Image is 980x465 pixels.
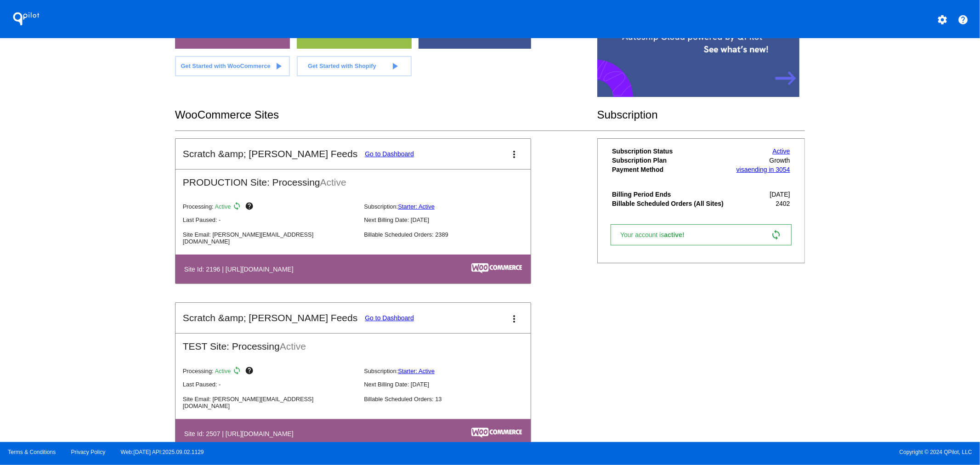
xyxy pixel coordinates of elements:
[232,366,244,377] mat-icon: sync
[471,428,522,438] img: c53aa0e5-ae75-48aa-9bee-956650975ee5
[183,396,357,409] p: Site Email: [PERSON_NAME][EMAIL_ADDRESS][DOMAIN_NAME]
[308,62,376,69] span: Get Started with Shopify
[183,216,357,223] p: Last Paused: -
[776,200,790,207] span: 2402
[364,203,538,210] p: Subscription:
[498,449,972,455] span: Copyright © 2024 QPilot, LLC
[176,170,531,188] h2: PRODUCTION Site: Processing
[183,312,357,323] h2: Scratch &amp; [PERSON_NAME] Feeds
[937,14,948,25] mat-icon: settings
[273,61,284,72] mat-icon: play_arrow
[183,148,357,159] h2: Scratch &amp; [PERSON_NAME] Feeds
[771,229,782,240] mat-icon: sync
[611,224,791,245] a: Your account isactive! sync
[364,396,538,403] p: Billable Scheduled Orders: 13
[184,266,298,273] h4: Site Id: 2196 | [URL][DOMAIN_NAME]
[8,10,45,28] h1: QPilot
[664,231,689,238] span: active!
[364,368,538,374] p: Subscription:
[597,108,805,121] h2: Subscription
[398,368,435,374] a: Starter: Active
[770,191,790,198] span: [DATE]
[612,156,731,164] th: Subscription Plan
[71,449,106,455] a: Privacy Policy
[121,449,204,455] a: Web:[DATE] API:2025.09.02.1129
[736,166,748,173] span: visa
[232,202,244,213] mat-icon: sync
[175,56,290,76] a: Get Started with WooCommerce
[612,190,731,198] th: Billing Period Ends
[398,203,435,210] a: Starter: Active
[736,166,790,173] a: visaending in 3054
[773,147,790,155] a: Active
[320,177,346,187] span: Active
[365,314,414,322] a: Go to Dashboard
[509,313,520,324] mat-icon: more_vert
[175,108,597,121] h2: WooCommerce Sites
[612,147,731,155] th: Subscription Status
[183,202,357,213] p: Processing:
[297,56,412,76] a: Get Started with Shopify
[509,149,520,160] mat-icon: more_vert
[184,430,298,437] h4: Site Id: 2507 | [URL][DOMAIN_NAME]
[215,368,231,374] span: Active
[612,199,731,208] th: Billable Scheduled Orders (All Sites)
[620,231,694,238] span: Your account is
[8,449,56,455] a: Terms & Conditions
[364,231,538,238] p: Billable Scheduled Orders: 2389
[364,381,538,388] p: Next Billing Date: [DATE]
[770,157,790,164] span: Growth
[389,61,400,72] mat-icon: play_arrow
[280,341,306,352] span: Active
[364,216,538,223] p: Next Billing Date: [DATE]
[957,14,969,25] mat-icon: help
[471,263,522,273] img: c53aa0e5-ae75-48aa-9bee-956650975ee5
[245,202,256,213] mat-icon: help
[612,165,731,174] th: Payment Method
[245,366,256,377] mat-icon: help
[176,334,531,352] h2: TEST Site: Processing
[183,366,357,377] p: Processing:
[183,231,357,245] p: Site Email: [PERSON_NAME][EMAIL_ADDRESS][DOMAIN_NAME]
[215,203,231,210] span: Active
[365,150,414,158] a: Go to Dashboard
[183,381,357,388] p: Last Paused: -
[181,62,270,69] span: Get Started with WooCommerce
